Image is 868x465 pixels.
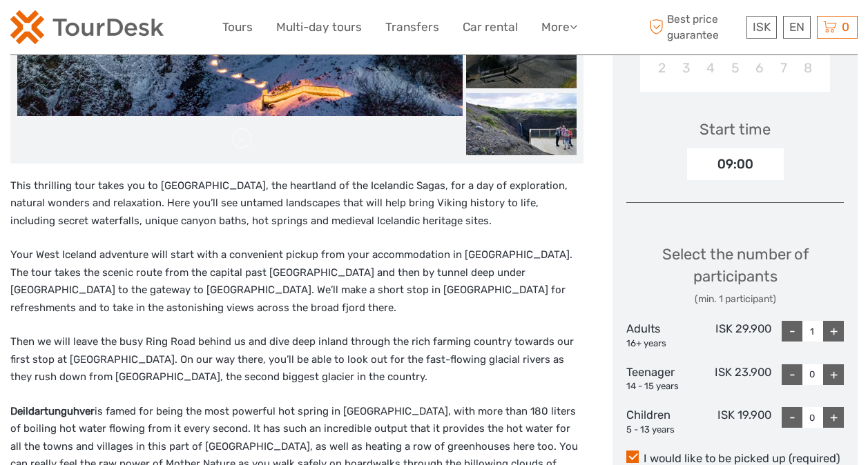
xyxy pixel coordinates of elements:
img: 4b30c06873244f14b4ba4b3c6f5bf81c_slider_thumbnail.jpeg [466,26,577,88]
img: 120-15d4194f-c635-41b9-a512-a3cb382bfb57_logo_small.png [10,10,164,44]
div: (min. 1 participant) [626,293,844,306]
div: Children [626,407,699,436]
img: 83dd83d943e34023a3b0d0089daa27a7_slider_thumbnail.jpeg [466,93,577,155]
div: ISK 23.900 [699,364,771,393]
div: - [782,407,802,428]
div: Choose Wednesday, November 5th, 2025 [723,57,747,79]
div: ISK 19.900 [699,407,771,436]
span: ISK [753,20,771,34]
p: This thrilling tour takes you to [GEOGRAPHIC_DATA], the heartland of the Icelandic Sagas, for a d... [10,177,584,230]
div: ISK 29.900 [699,321,771,350]
a: Tours [222,17,253,37]
div: + [823,407,844,428]
div: Choose Friday, November 7th, 2025 [771,57,795,79]
div: Choose Saturday, November 8th, 2025 [795,57,820,79]
a: More [541,17,577,37]
div: 14 - 15 years [626,380,699,393]
a: Transfers [385,17,439,37]
div: Adults [626,321,699,350]
div: Choose Sunday, November 2nd, 2025 [650,57,674,79]
div: - [782,364,802,385]
div: Choose Tuesday, November 4th, 2025 [699,57,723,79]
div: Choose Monday, November 3rd, 2025 [675,57,699,79]
div: 5 - 13 years [626,424,699,437]
div: Teenager [626,364,699,393]
div: 16+ years [626,337,699,350]
div: - [782,321,802,342]
div: EN [783,16,811,39]
div: 09:00 [687,148,784,180]
div: Select the number of participants [626,244,844,306]
span: Best price guarantee [646,12,743,42]
div: + [823,364,844,385]
p: Your West Iceland adventure will start with a convenient pickup from your accommodation in [GEOGR... [10,246,584,317]
a: Multi-day tours [276,17,362,37]
a: Car rental [463,17,518,37]
span: 0 [840,20,851,34]
div: Choose Thursday, November 6th, 2025 [747,57,771,79]
div: + [823,321,844,342]
strong: Deildartunguhver [10,405,95,417]
p: Then we will leave the busy Ring Road behind us and dive deep inland through the rich farming cou... [10,333,584,386]
div: Start time [700,119,771,140]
